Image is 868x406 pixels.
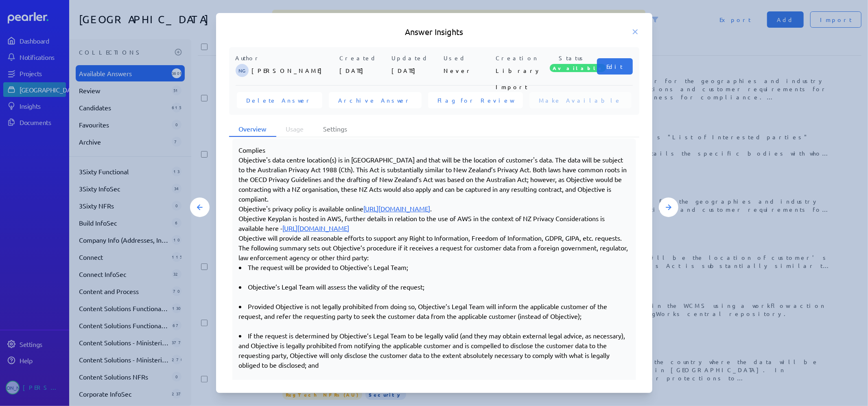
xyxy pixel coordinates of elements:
li: Objective’s Legal Team will assess the validity of the request; [239,282,630,292]
h5: Answer Insights [229,26,639,37]
a: [URL][DOMAIN_NAME] [364,204,431,213]
span: Archive Answer [339,96,412,104]
li: If the request is determined by Objective’s Legal Team to be legally valid (and they may obtain e... [239,331,630,370]
button: Make Available [529,92,632,108]
span: Edit [607,62,623,70]
p: [PERSON_NAME] [252,62,337,79]
button: Edit [597,58,633,75]
span: Flag for Review [438,96,513,104]
p: Author [236,54,337,62]
button: Archive Answer [329,92,422,108]
li: Provided Objective is not legally prohibited from doing so, Objective’s Legal Team will inform th... [239,301,630,321]
p: Updated [392,54,441,62]
p: Never [444,62,493,79]
span: Natasha Gray [236,64,249,77]
p: Used [444,54,493,62]
p: [DATE] [340,62,389,79]
li: If Objective is not required by applicable law to disclose the customer data, Objective will reje... [239,380,630,389]
span: Delete Answer [247,96,313,104]
p: Created [340,54,389,62]
p: Creation [496,54,545,62]
p: Library Import [496,62,545,79]
span: Make Available [539,96,622,104]
button: Previous Answer [190,198,210,217]
li: Settings [314,121,357,137]
p: Status [548,54,597,62]
li: Usage [276,121,314,137]
button: Delete Answer [237,92,322,108]
li: Overview [229,121,276,137]
li: The request will be provided to Objective’s Legal Team; [239,262,630,272]
button: Flag for Review [428,92,523,108]
span: Available [550,64,606,72]
a: [URL][DOMAIN_NAME] [283,224,350,232]
button: Next Answer [659,198,678,217]
p: [DATE] [392,62,441,79]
